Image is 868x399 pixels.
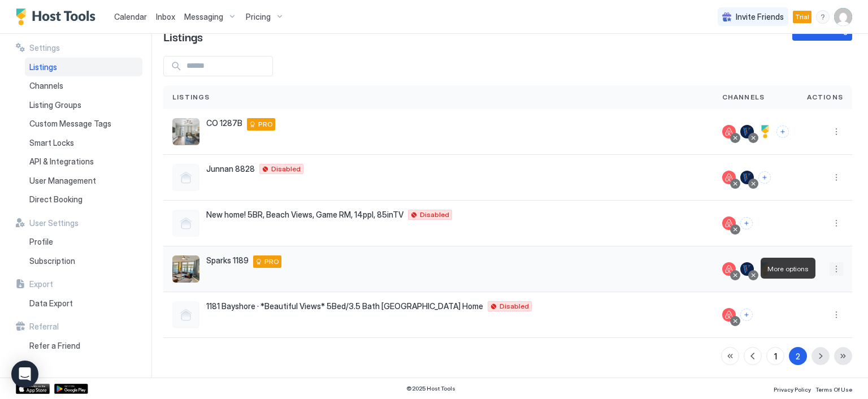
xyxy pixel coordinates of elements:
[29,341,80,351] span: Refer a Friend
[830,216,843,230] button: More options
[114,12,147,21] span: Calendar
[29,100,81,110] span: Listing Groups
[29,43,60,53] span: Settings
[29,157,94,167] span: API & Integrations
[815,386,852,393] span: Terms Of Use
[774,350,777,362] div: 1
[767,264,809,273] span: More options
[830,125,843,138] button: More options
[795,12,809,22] span: Trial
[172,118,199,145] div: listing image
[25,96,142,115] a: Listing Groups
[29,62,57,72] span: Listings
[29,218,79,228] span: User Settings
[182,57,272,76] input: Input Field
[25,114,142,133] a: Custom Message Tags
[406,385,455,392] span: © 2025 Host Tools
[206,118,242,128] span: CO 1287B
[758,171,771,184] button: Connect channels
[834,8,852,26] div: User profile
[25,152,142,171] a: API & Integrations
[25,58,142,77] a: Listings
[774,383,811,394] a: Privacy Policy
[16,8,101,25] a: Host Tools Logo
[29,279,53,289] span: Export
[25,294,142,313] a: Data Export
[114,11,147,23] a: Calendar
[163,28,203,45] span: Listings
[807,92,843,102] span: Actions
[815,383,852,394] a: Terms Of Use
[258,119,273,129] span: PRO
[830,308,843,322] div: menu
[172,255,199,283] div: listing image
[830,171,843,184] div: menu
[29,256,75,266] span: Subscription
[25,133,142,153] a: Smart Locks
[25,336,142,355] a: Refer a Friend
[25,232,142,251] a: Profile
[789,347,807,365] button: 2
[830,216,843,230] div: menu
[206,164,255,174] span: Junnan 8828
[830,125,843,138] div: menu
[206,255,249,266] span: Sparks 1189
[776,125,789,138] button: Connect channels
[740,309,753,321] button: Connect channels
[206,210,403,220] span: New home! 5BR, Beach Views, Game RM, 14ppl, 85inTV
[29,237,53,247] span: Profile
[25,251,142,271] a: Subscription
[156,12,175,21] span: Inbox
[722,92,765,102] span: Channels
[184,12,223,22] span: Messaging
[29,119,111,129] span: Custom Message Tags
[29,298,73,309] span: Data Export
[29,194,83,205] span: Direct Booking
[25,190,142,209] a: Direct Booking
[29,81,63,91] span: Channels
[206,301,483,311] span: 1181 Bayshore · *Beautiful Views* 5Bed/3.5 Bath [GEOGRAPHIC_DATA] Home
[29,138,74,148] span: Smart Locks
[25,76,142,96] a: Channels
[816,10,830,24] div: menu
[156,11,175,23] a: Inbox
[830,171,843,184] button: More options
[246,12,271,22] span: Pricing
[29,322,59,332] span: Referral
[774,386,811,393] span: Privacy Policy
[830,262,843,276] div: menu
[172,92,210,102] span: Listings
[264,257,279,267] span: PRO
[25,171,142,190] a: User Management
[796,350,800,362] div: 2
[29,176,96,186] span: User Management
[11,361,38,388] div: Open Intercom Messenger
[766,347,784,365] button: 1
[54,384,88,394] a: Google Play Store
[16,384,50,394] a: App Store
[740,217,753,229] button: Connect channels
[830,308,843,322] button: More options
[830,262,843,276] button: More options
[736,12,784,22] span: Invite Friends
